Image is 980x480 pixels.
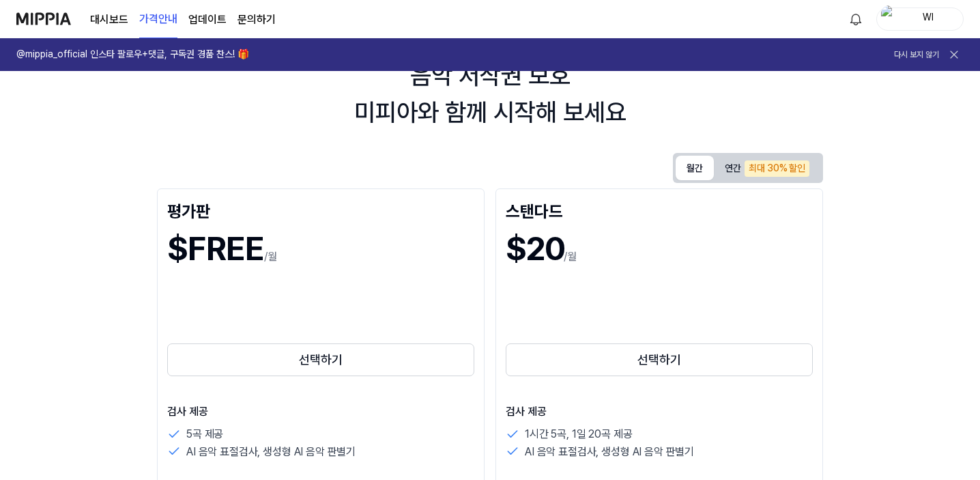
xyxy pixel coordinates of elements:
[506,226,564,272] h1: $20
[848,11,864,27] img: 알림
[902,11,955,26] div: WI
[167,343,474,376] button: 선택하기
[167,341,474,379] a: 선택하기
[264,249,277,265] p: /월
[676,156,714,180] button: 월간
[525,425,632,443] p: 1시간 5곡, 1일 20곡 제공
[506,404,813,420] p: 검사 제공
[745,160,809,177] div: 최대 30% 할인
[714,156,820,180] button: 연간
[564,249,577,265] p: /월
[506,341,813,379] a: 선택하기
[186,443,356,461] p: AI 음악 표절검사, 생성형 AI 음악 판별기
[167,199,474,221] div: 평가판
[167,226,264,272] h1: $FREE
[881,5,897,33] img: profile
[506,199,813,221] div: 스탠다드
[139,1,177,38] a: 가격안내
[876,8,964,31] button: profileWI
[506,343,813,376] button: 선택하기
[186,425,223,443] p: 5곡 제공
[16,48,249,61] h1: @mippia_official 인스타 팔로우+댓글, 구독권 경품 찬스! 🎁
[167,404,474,420] p: 검사 제공
[525,443,694,461] p: AI 음악 표절검사, 생성형 AI 음악 판별기
[237,12,276,28] a: 문의하기
[90,12,128,28] a: 대시보드
[188,12,227,28] a: 업데이트
[894,49,939,61] button: 다시 보지 않기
